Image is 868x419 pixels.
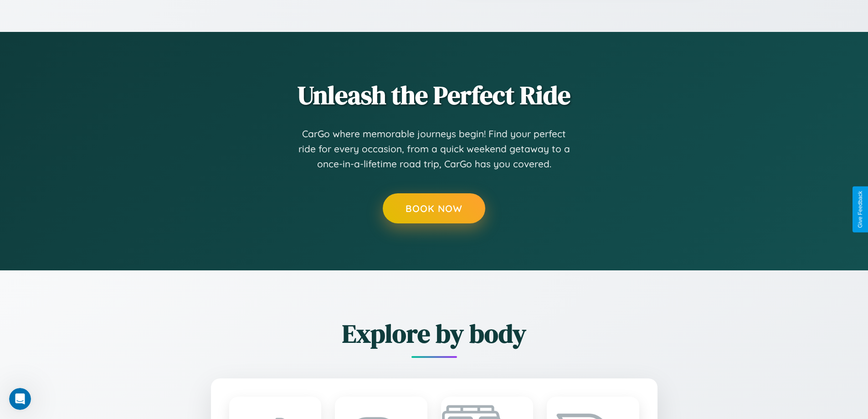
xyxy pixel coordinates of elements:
[857,191,863,228] div: Give Feedback
[383,193,485,223] button: Book Now
[298,126,571,172] p: CarGo where memorable journeys begin! Find your perfect ride for every occasion, from a quick wee...
[161,78,708,113] h2: Unleash the Perfect Ride
[161,316,708,351] h2: Explore by body
[9,388,31,410] iframe: Intercom live chat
